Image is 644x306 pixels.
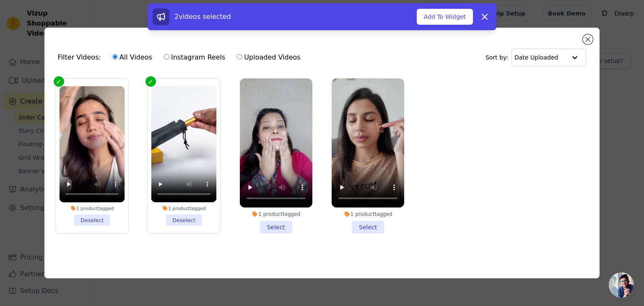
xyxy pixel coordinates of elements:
label: Uploaded Videos [236,52,301,63]
div: 1 product tagged [240,211,312,218]
div: Open chat [609,272,634,298]
button: Add To Widget [417,9,473,25]
label: Instagram Reels [164,52,226,63]
div: 1 product tagged [59,205,125,211]
div: 1 product tagged [332,211,404,218]
div: 1 product tagged [151,205,217,211]
div: Filter Videos: [58,48,305,67]
button: Close modal [583,34,593,44]
span: 2 videos selected [174,13,231,21]
div: Sort by: [486,49,587,66]
label: All Videos [112,52,153,63]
